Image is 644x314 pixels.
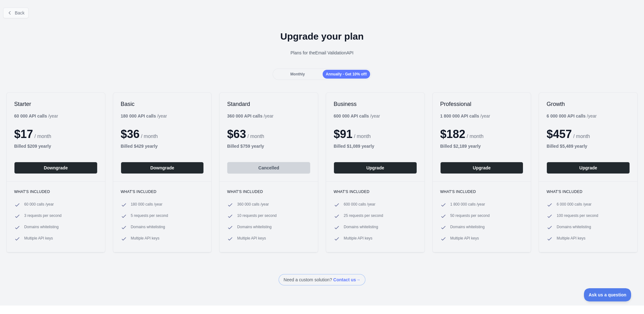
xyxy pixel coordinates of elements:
b: Billed $ 2,189 yearly [440,144,481,149]
span: $ 182 [440,128,465,140]
b: Billed $ 1,089 yearly [334,144,374,149]
iframe: Toggle Customer Support [584,288,631,301]
button: Upgrade [440,162,524,174]
button: Cancelled [227,162,310,174]
span: / month [467,134,483,139]
button: Upgrade [334,162,417,174]
span: $ 91 [334,128,353,140]
span: / month [354,134,371,139]
span: / month [247,134,264,139]
b: Billed $ 759 yearly [227,144,264,149]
